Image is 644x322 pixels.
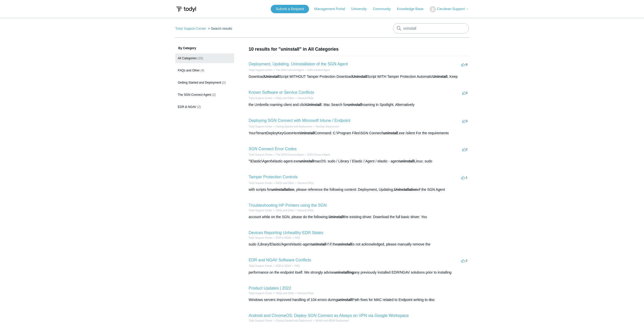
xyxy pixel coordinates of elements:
li: FAQ [291,236,300,240]
li: The SGN Connect Agent [272,68,304,72]
span: -2 [461,259,468,262]
span: -1 [461,176,468,179]
a: Todyl Support Center [249,209,273,212]
a: Todyl Support Center [249,69,273,71]
a: Tamper Protection Controls [249,175,298,179]
a: SGN Connect Agent [307,153,330,156]
span: (4) [201,69,204,72]
a: EDR & NGAV [276,236,291,239]
a: Troubleshooting HP Printers using the SGN [249,203,327,207]
a: Management Portal [314,6,350,12]
a: EDR & NGAV [276,264,291,267]
a: Deploying SGN Connect with Microsoft Intune / Endpoint [249,118,350,123]
li: FAQs and Other [272,209,294,212]
span: (10) [198,56,203,60]
div: Download Script WITHOUT Tamper Protection Download Script WITH Tamper Protection Automatic , Keep [249,74,469,79]
a: Todyl Support Center [249,236,273,239]
em: uninstall [312,242,326,246]
a: FAQ [295,236,300,239]
em: Uninstall [352,74,367,79]
div: performance on the endpoint itself. We strongly advise any previously installed EDR/NGAV solution... [249,270,469,275]
a: Mobile and MDM Deployment [316,319,349,322]
span: 3 [462,91,467,95]
em: uninstall [347,103,362,107]
div: the Umbrella roaming client and click . Mac Search for roaming in Spotlight. Alternatively [249,102,469,107]
span: 3 [462,119,467,123]
h3: By Category [175,46,234,50]
a: SGN Connect Error Codes [249,147,297,151]
a: General FAQs [298,182,314,184]
span: Getting Started and Deployment [178,81,221,84]
a: Todyl Support Center [249,292,273,295]
em: uninstalling [334,270,354,274]
li: FAQs and Other [272,181,294,185]
span: 2 [462,147,467,151]
a: General FAQs [298,209,314,212]
li: General FAQs [294,209,314,212]
li: General FAQs [294,96,314,100]
span: FAQs and Other [178,69,200,72]
input: Search [393,23,469,33]
li: EDR & NGAV [272,236,291,240]
em: uninstall [338,298,352,302]
a: FAQs and Other [276,97,294,100]
a: Todyl Support Center [249,182,273,184]
li: SGN Connect Agent [304,153,330,157]
img: Todyl Support Center Help Center home page [175,5,197,14]
li: FAQ [291,264,300,268]
span: The SGN Connect Agent [178,93,211,97]
li: Todyl Support Center [249,291,273,295]
em: uninstall [383,131,398,135]
a: Deployment, Updating, Uninstallation of the SGN Agent [249,62,348,66]
a: Todyl Support Center [249,97,273,100]
a: General FAQs [298,97,314,100]
a: General FAQs [298,292,314,295]
a: Todyl Support Center [249,264,273,267]
li: Todyl Support Center [249,153,273,157]
em: uninstall [400,159,414,163]
a: FAQ [295,264,300,267]
a: Todyl Support Center [249,319,273,322]
a: Knowledge Base [397,6,428,12]
button: Cerulean Support [430,6,469,12]
em: uninstallation [271,187,294,192]
a: Devices Reporting Unhealthy EDR States [249,231,323,235]
li: Todyl Support Center [249,68,273,72]
em: Uninstall [328,215,343,219]
a: EDR & NGAV (2) [175,102,234,112]
span: -8 [461,63,468,66]
li: Todyl Support Center [249,125,273,128]
span: All Categories [178,56,197,60]
a: Todyl Support Center [249,153,273,156]
a: The SGN Connect Agent [276,69,304,71]
a: Todyl Support Center [175,27,206,30]
a: FAQs and Other (4) [175,66,234,75]
em: Uninstall [432,74,447,79]
li: FAQs and Other [272,291,294,295]
div: YourTenantDeployKeyGoesHere Command: C:\Program Files\SGN Connect\ .exe /silent For the requirements [249,130,469,136]
a: SGN Connect Agent [307,69,330,71]
a: Getting Started and Deployment (2) [175,78,234,87]
span: (2) [197,105,201,109]
h1: 10 results for "uninstall" in All Categories [249,46,469,53]
span: EDR & NGAV [178,105,196,109]
em: Uninstall [264,74,279,79]
li: Todyl Support Center [249,264,273,268]
li: General FAQs [294,291,314,295]
li: Todyl Support Center [249,209,273,212]
li: Getting Started and Deployment [272,125,312,128]
li: FAQs and Other [272,96,294,100]
a: All Categories (10) [175,53,234,63]
em: uninstall [299,159,314,163]
li: EDR & NGAV [272,264,291,268]
em: Uninstall [300,131,315,135]
a: FAQs and Other [276,182,294,184]
em: Uninstallation [394,187,418,192]
a: Todyl Support Center [249,125,273,128]
li: Todyl Support Center [249,181,273,185]
span: Cerulean Support [437,7,465,11]
div: "\Elastic\Agent\elastic-agent.exe macOS: sudo / Library / Elastic / Agent / elastic - agent Linux... [249,159,469,164]
a: Android and ChromeOS: Deploy SGN Connect as Always on VPN via Google Workspace [249,313,409,318]
a: Product Updates | 2022 [249,286,291,290]
a: The SGN Connect Agent (2) [175,90,234,100]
